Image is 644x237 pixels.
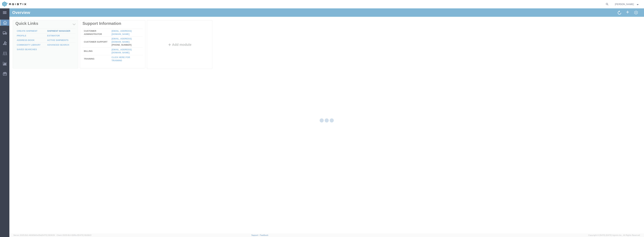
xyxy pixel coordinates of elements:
[615,2,634,6] span: Kevin Clark
[615,2,639,6] button: [PERSON_NAME]
[260,234,268,236] a: Feedback
[2,2,26,7] img: logo
[251,234,260,236] a: Support
[41,234,55,236] span: [DATE] 09:50:51
[13,234,55,236] span: Server: 2025.19.0-49328d0a35e
[588,234,640,237] span: Copyright © [DATE]-[DATE] Agistix Inc., All Rights Reserved
[57,234,91,236] span: Client: 2025.19.0-129fbcf
[78,234,91,236] span: [DATE] 09:39:01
